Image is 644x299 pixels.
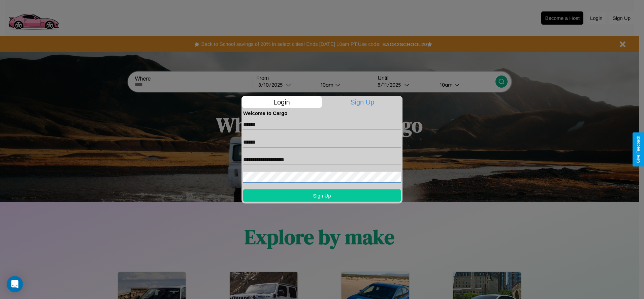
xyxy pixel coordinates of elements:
[7,276,23,292] div: Open Intercom Messenger
[322,96,403,108] p: Sign Up
[636,136,641,163] div: Give Feedback
[243,110,401,116] h4: Welcome to Cargo
[243,189,401,202] button: Sign Up
[241,96,322,108] p: Login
